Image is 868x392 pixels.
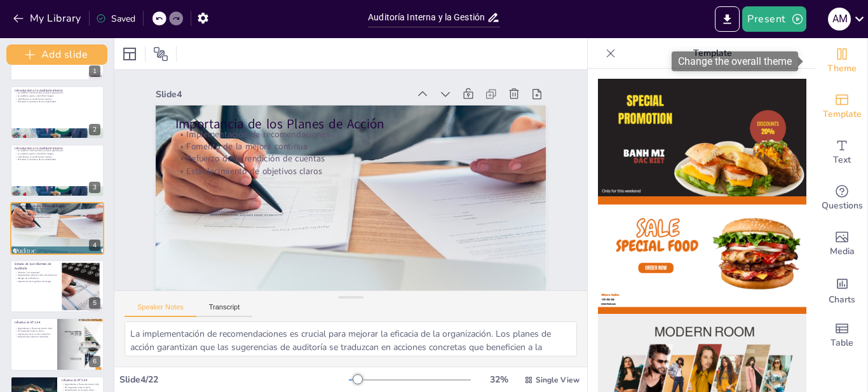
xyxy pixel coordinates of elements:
div: 3 [89,182,100,193]
p: Introducción a la Auditoría Interna [15,88,99,93]
div: 2 [10,86,104,139]
p: Importancia de los Planes de Acción [15,204,99,208]
span: Text [833,153,851,167]
button: Add slide [6,44,107,65]
p: Importancia de los Planes de Acción [181,97,532,151]
button: My Library [10,8,86,29]
input: Insert title [368,8,487,27]
p: Necesidad de atención inmediata [15,335,52,339]
p: Importancia de la gestión de riesgos [15,280,57,283]
div: 6 [10,318,104,370]
p: Sin respuesta hasta la fecha [62,386,99,389]
button: Present [742,6,806,32]
p: Informe AI Nº 1-24 [15,320,52,325]
p: Fomento de la mejora continua [179,123,530,172]
div: A M [828,8,851,30]
span: Media [830,245,855,259]
span: Charts [829,293,855,307]
p: Estado de los Informes de Auditoría [15,262,57,271]
div: 5 [10,260,104,313]
p: Template [621,38,804,69]
span: Position [153,46,168,62]
p: Fomento de la mejora continua [15,210,99,213]
span: Single View [536,375,580,385]
p: Sin respuesta hasta la fecha [15,330,52,333]
img: thumb-2.png [598,196,806,314]
div: Change the overall theme [817,38,867,84]
button: Speaker Notes [125,303,196,317]
p: La auditoría ayuda a identificar riesgos [15,152,99,156]
button: Export to PowerPoint [715,6,740,32]
div: Slide 4 [165,68,418,107]
p: Establecimiento de objetivos claros [177,147,527,196]
div: 5 [89,297,100,309]
p: Informe AI Nº 2-24 [62,378,99,382]
div: Slide 4 / 22 [119,374,349,386]
textarea: La implementación de recomendaciones es crucial para mejorar la eficacia de la organización. Los ... [125,321,577,356]
p: Establecimiento de objetivos claros [15,216,99,219]
p: Seguimiento a Planes de Acción 2023 [15,327,52,330]
div: Add a table [817,313,867,358]
p: Implementación de recomendaciones [15,207,99,210]
p: Importancia de la acción correctiva [15,332,52,335]
p: Fortalece la confianza de los stakeholders [15,100,99,104]
p: Contribuye a la rendición de cuentas [15,97,99,100]
p: Refuerzo de la rendición de cuentas [178,135,529,184]
img: thumb-1.png [598,79,806,196]
div: 4 [10,202,104,255]
div: Add images, graphics, shapes or video [817,221,867,267]
p: La auditoría interna evalúa y mejora operaciones [15,91,99,95]
div: 3 [10,144,104,197]
p: Fortalece la confianza de los stakeholders [15,158,99,161]
div: Add text boxes [817,130,867,175]
button: Transcript [196,303,253,317]
span: Questions [822,199,863,213]
div: Add charts and graphs [817,267,867,313]
div: Change the overall theme [672,51,798,71]
p: La auditoría ayuda a identificar riesgos [15,95,99,98]
div: 6 [89,356,100,367]
p: Refuerzo de la rendición de cuentas [15,213,99,217]
div: Saved [96,13,135,25]
button: A M [828,6,851,32]
p: La auditoría interna evalúa y mejora operaciones [15,149,99,152]
div: 1 [89,65,100,77]
span: Theme [827,62,857,76]
p: Contribuye a la rendición de cuentas [15,155,99,158]
p: Necesidad de atención de la alta dirección [15,274,57,277]
div: Layout [119,44,140,64]
p: Implementación de recomendaciones [180,111,531,159]
p: Seguimiento a Planes de Acción 2022 [62,383,99,386]
div: Get real-time input from your audience [817,175,867,221]
p: Introducción a la Auditoría Interna [15,146,99,151]
p: Informes "sin respuesta" [15,271,57,274]
div: Add ready made slides [817,84,867,130]
p: Riesgos de ineficiencia [15,276,57,280]
div: 4 [89,240,100,251]
span: Template [823,107,862,121]
div: 32 % [484,374,514,386]
div: 2 [89,124,100,135]
span: Table [831,336,853,350]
